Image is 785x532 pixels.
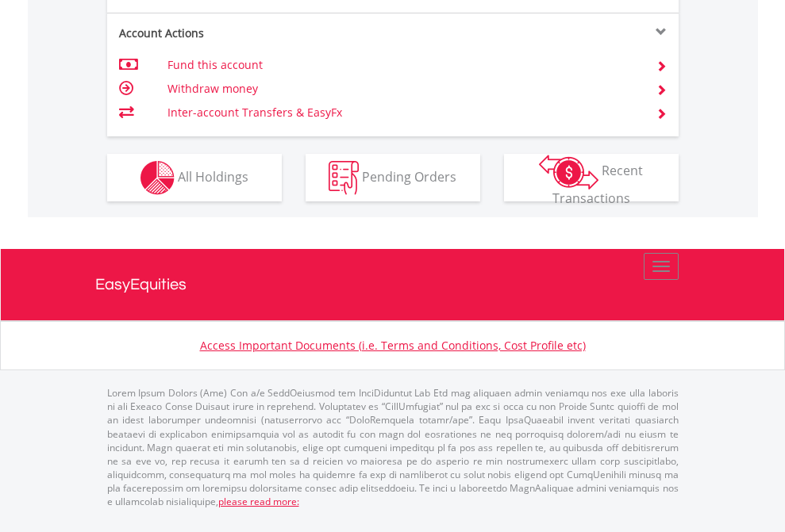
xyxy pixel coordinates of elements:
[306,154,480,201] button: Pending Orders
[140,161,175,195] img: holdings-wht.png
[218,495,299,508] a: please read more:
[107,154,282,201] button: All Holdings
[167,53,637,77] td: Fund this account
[107,386,679,508] p: Lorem Ipsum Dolors (Ame) Con a/e SeddOeiusmod tem InciDiduntut Lab Etd mag aliquaen admin veniamq...
[167,77,637,101] td: Withdraw money
[95,249,691,320] a: EasyEquities
[178,167,248,185] span: All Holdings
[200,338,586,353] a: Access Important Documents (i.e. Terms and Conditions, Cost Profile etc)
[539,155,598,189] img: transactions-zar-wht.png
[362,167,456,185] span: Pending Orders
[107,25,393,41] div: Account Actions
[167,101,637,124] td: Inter-account Transfers & EasyFx
[504,154,679,201] button: Recent Transactions
[329,161,359,195] img: pending_instructions-wht.png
